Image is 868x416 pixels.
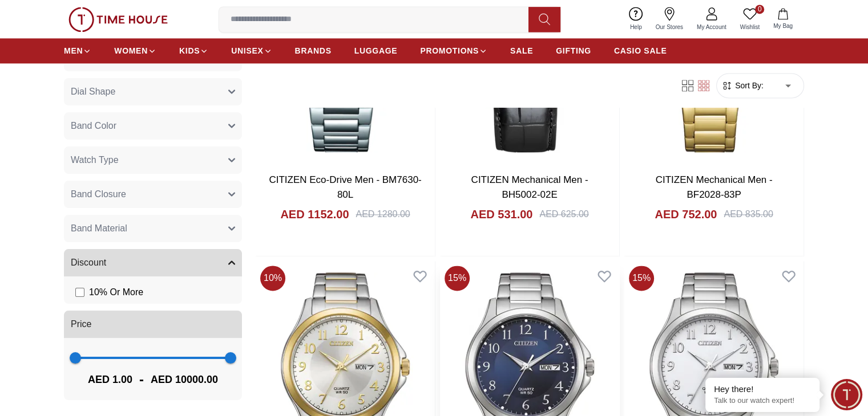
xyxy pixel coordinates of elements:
span: - [132,370,151,389]
span: GIFTING [556,45,591,56]
a: WOMEN [114,40,156,61]
span: MEN [64,45,83,56]
button: Discount [64,249,242,276]
a: CASIO SALE [614,40,667,61]
span: Band Closure [71,187,126,201]
button: My Bag [766,6,800,32]
span: Discount [71,256,106,270]
span: BRANDS [295,45,332,56]
a: CITIZEN Mechanical Men - BF2028-83P [656,174,773,200]
h4: AED 531.00 [470,206,532,222]
a: BRANDS [295,40,332,61]
span: Help [625,23,647,31]
a: CITIZEN Mechanical Men - BH5002-02E [471,174,588,200]
span: LUGGAGE [354,45,398,56]
span: 15 % [629,266,654,291]
span: AED 10000.00 [151,372,218,388]
div: AED 1280.00 [356,207,410,221]
a: 0Wishlist [733,5,766,34]
a: SALE [510,40,533,61]
span: 10 % Or More [89,286,143,299]
span: Sort By: [733,80,764,91]
h4: AED 1152.00 [280,206,349,222]
span: CASIO SALE [614,45,667,56]
span: UNISEX [231,45,263,56]
div: Hey there! [714,384,811,395]
a: PROMOTIONS [420,40,487,61]
span: AED 1.00 [88,372,132,388]
span: SALE [510,45,533,56]
span: My Bag [769,22,797,30]
button: Watch Type [64,146,242,174]
div: AED 835.00 [724,207,773,221]
span: Dial Shape [71,85,115,99]
div: Chat Widget [831,379,862,410]
img: ... [68,7,168,32]
button: Dial Shape [64,78,242,105]
span: 0 [755,5,764,14]
button: Band Material [64,215,242,242]
a: UNISEX [231,40,272,61]
button: Band Closure [64,181,242,208]
button: Band Color [64,112,242,140]
span: Price [71,317,91,331]
span: Band Color [71,119,116,133]
a: LUGGAGE [354,40,398,61]
span: WOMEN [114,45,148,56]
span: Watch Type [71,153,119,167]
span: 10 % [260,266,285,291]
span: My Account [692,23,731,31]
span: KIDS [179,45,200,56]
a: MEN [64,40,91,61]
span: Wishlist [736,23,764,31]
span: 15 % [445,266,470,291]
a: GIFTING [556,40,591,61]
span: Band Material [71,222,127,235]
span: Our Stores [651,23,688,31]
span: PROMOTIONS [420,45,479,56]
button: Price [64,311,242,338]
button: Sort By: [721,80,764,91]
a: CITIZEN Eco-Drive Men - BM7630-80L [269,174,421,200]
a: Help [623,5,649,34]
a: KIDS [179,40,208,61]
p: Talk to our watch expert! [714,396,811,406]
input: 10% Or More [75,288,84,297]
a: Our Stores [649,5,690,34]
div: AED 625.00 [539,207,588,221]
h4: AED 752.00 [655,206,717,222]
